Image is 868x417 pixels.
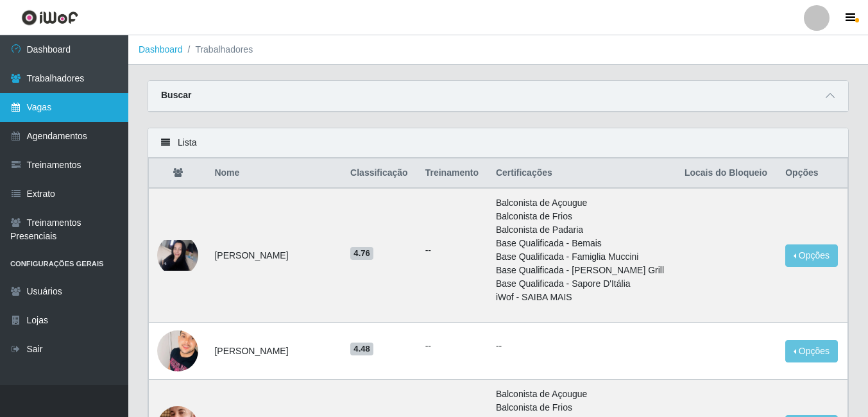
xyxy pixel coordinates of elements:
[496,237,669,250] li: Base Qualificada - Bemais
[496,277,669,291] li: Base Qualificada - Sapore D'Itália
[148,128,848,158] div: Lista
[496,223,669,237] li: Balconista de Padaria
[21,10,78,26] img: CoreUI Logo
[157,325,198,377] img: 1709838029935.jpeg
[496,250,669,264] li: Base Qualificada - Famiglia Muccini
[496,196,669,210] li: Balconista de Açougue
[425,339,481,353] ul: --
[161,90,191,100] strong: Buscar
[496,387,669,401] li: Balconista de Açougue
[350,343,373,355] span: 4.48
[343,158,418,189] th: Classificação
[785,340,838,362] button: Opções
[496,339,669,353] p: --
[488,158,677,189] th: Certificações
[425,244,481,257] ul: --
[183,43,253,56] li: Trabalhadores
[350,247,373,260] span: 4.76
[496,264,669,277] li: Base Qualificada - [PERSON_NAME] Grill
[418,158,488,189] th: Treinamento
[207,323,343,380] td: [PERSON_NAME]
[496,210,669,223] li: Balconista de Frios
[785,244,838,267] button: Opções
[207,158,343,189] th: Nome
[157,240,198,270] img: 1703328222594.jpeg
[778,158,847,189] th: Opções
[128,35,868,65] nav: breadcrumb
[677,158,778,189] th: Locais do Bloqueio
[496,401,669,414] li: Balconista de Frios
[139,44,183,55] a: Dashboard
[496,291,669,304] li: iWof - SAIBA MAIS
[207,188,343,323] td: [PERSON_NAME]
